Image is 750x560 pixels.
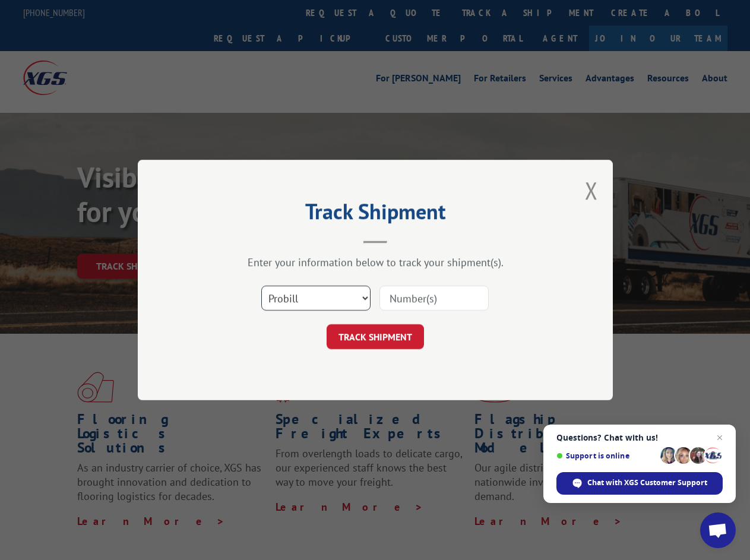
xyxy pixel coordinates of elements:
[556,433,723,442] span: Questions? Chat with us!
[587,477,707,488] span: Chat with XGS Customer Support
[197,255,553,269] div: Enter your information below to track your shipment(s).
[700,512,736,548] div: Open chat
[379,286,489,311] input: Number(s)
[327,324,424,349] button: TRACK SHIPMENT
[585,175,598,206] button: Close modal
[556,451,656,460] span: Support is online
[713,431,727,445] span: Close chat
[197,203,553,226] h2: Track Shipment
[556,472,723,495] div: Chat with XGS Customer Support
